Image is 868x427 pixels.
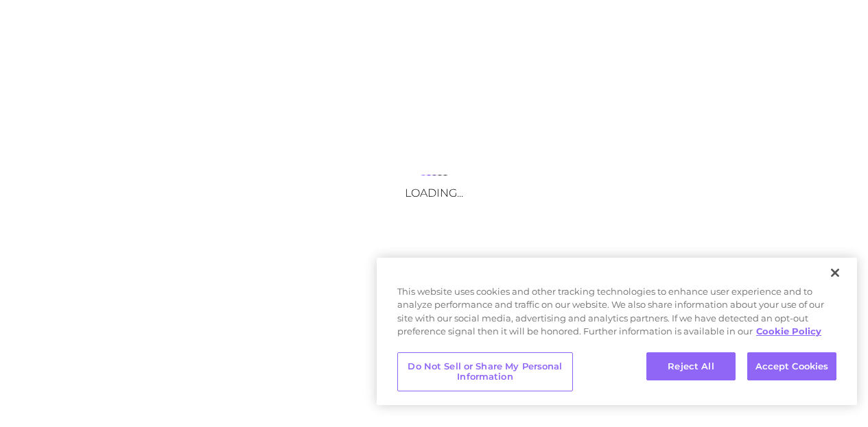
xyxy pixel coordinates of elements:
[747,352,836,381] button: Accept Cookies
[397,352,573,391] button: Do Not Sell or Share My Personal Information, Opens the preference center dialog
[820,258,850,288] button: Close
[377,258,857,405] div: Privacy
[646,352,736,381] button: Reject All
[377,285,857,345] div: This website uses cookies and other tracking technologies to enhance user experience and to analy...
[756,326,821,337] a: More information about your privacy, opens in a new tab
[377,258,857,405] div: Cookie banner
[297,186,572,199] h3: Loading...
